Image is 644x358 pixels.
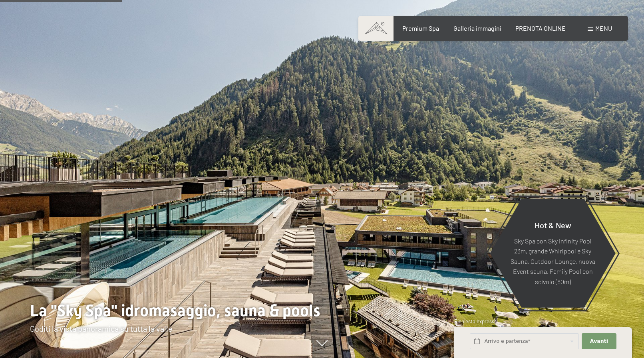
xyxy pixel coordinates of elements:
button: Avanti [582,333,616,350]
p: Sky Spa con Sky infinity Pool 23m, grande Whirlpool e Sky Sauna, Outdoor Lounge, nuova Event saun... [509,235,596,287]
span: Richiesta express [454,318,494,324]
span: Menu [595,24,612,32]
a: Premium Spa [402,24,439,32]
span: Hot & New [535,220,571,229]
a: Hot & New Sky Spa con Sky infinity Pool 23m, grande Whirlpool e Sky Sauna, Outdoor Lounge, nuova ... [489,198,616,308]
span: Avanti [590,338,608,345]
a: PRENOTA ONLINE [515,24,566,32]
a: Galleria immagini [453,24,501,32]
